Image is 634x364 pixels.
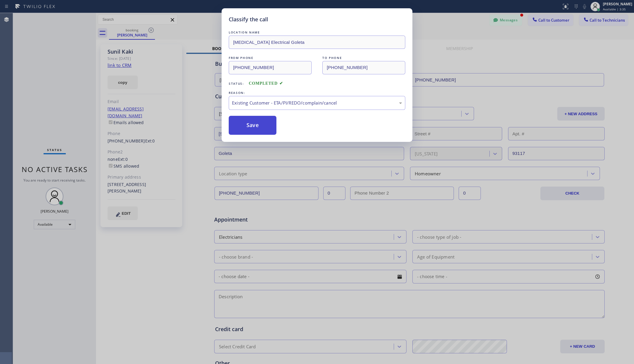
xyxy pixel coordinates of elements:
[322,55,405,61] div: TO PHONE
[232,100,402,106] div: Existing Customer - ETA/PI/REDO/complain/cancel
[229,61,312,74] input: From phone
[229,29,405,36] div: LOCATION NAME
[229,55,312,61] div: FROM PHONE
[249,81,283,86] span: COMPLETED
[229,116,276,135] button: Save
[229,81,244,86] span: Status:
[229,90,405,96] div: REASON:
[322,61,405,74] input: To phone
[229,15,268,23] h5: Classify the call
